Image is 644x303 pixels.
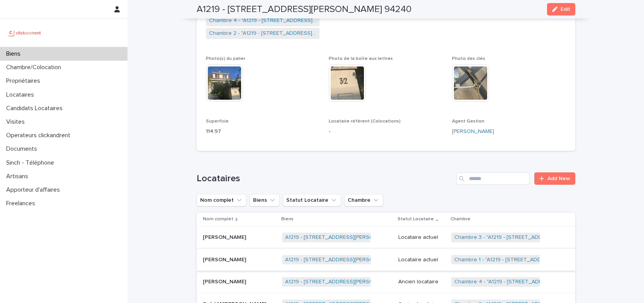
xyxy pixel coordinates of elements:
p: Biens [281,215,294,223]
a: Chambre 1 - "A1219 - [STREET_ADDRESS][PERSON_NAME] 94240" [454,257,619,263]
p: Locataire actuel [398,234,445,241]
p: [PERSON_NAME] [203,255,248,263]
p: Propriétaires [3,77,46,85]
span: Photo(s) du palier [206,56,245,61]
p: Apporteur d'affaires [3,186,66,194]
a: Chambre 2 - "A1219 - [STREET_ADDRESS][PERSON_NAME] 94240" [209,29,317,37]
a: Chambre 3 - "A1219 - [STREET_ADDRESS][PERSON_NAME] 94240" [454,234,620,241]
button: Chambre [344,194,383,206]
span: Locataire référent (Colocations) [329,119,401,124]
tr: [PERSON_NAME][PERSON_NAME] A1219 - [STREET_ADDRESS][PERSON_NAME] 94240 Locataire actuelChambre 1 ... [197,249,575,271]
span: Edit [561,7,570,12]
p: Locataires [3,91,40,99]
span: Photo des clés [452,56,485,61]
p: Operateurs clickandrent [3,132,76,139]
p: 114.97 [206,128,320,136]
p: Visites [3,118,31,126]
button: Nom complet [197,194,246,206]
a: [PERSON_NAME] [452,128,494,136]
p: Documents [3,145,43,153]
input: Search [456,172,530,185]
a: A1219 - [STREET_ADDRESS][PERSON_NAME] 94240 [285,234,415,241]
span: Agent Gestion [452,119,484,124]
p: Artisans [3,173,34,180]
h2: A1219 - [STREET_ADDRESS][PERSON_NAME] 94240 [197,4,411,15]
p: Ancien locataire [398,279,445,285]
p: [PERSON_NAME] [203,277,248,285]
img: UCB0brd3T0yccxBKYDjQ [6,25,44,41]
p: Biens [3,50,27,58]
button: Biens [250,194,280,206]
span: Add New [547,176,570,181]
p: Chambre/Colocation [3,64,67,71]
p: - [329,128,443,136]
p: Locataire actuel [398,257,445,263]
button: Edit [547,3,575,15]
a: Chambre 4 - "A1219 - [STREET_ADDRESS][PERSON_NAME] 94240" [209,17,317,25]
p: Nom complet [203,215,233,223]
a: Chambre 4 - "A1219 - [STREET_ADDRESS][PERSON_NAME] 94240" [454,279,620,285]
p: Chambre [450,215,471,223]
tr: [PERSON_NAME][PERSON_NAME] A1219 - [STREET_ADDRESS][PERSON_NAME] 94240 Ancien locataireChambre 4 ... [197,271,575,293]
tr: [PERSON_NAME][PERSON_NAME] A1219 - [STREET_ADDRESS][PERSON_NAME] 94240 Locataire actuelChambre 3 ... [197,226,575,249]
a: Add New [534,172,575,185]
h1: Locataires [197,173,454,184]
p: [PERSON_NAME] [203,233,248,241]
p: Statut Locataire [398,215,434,223]
span: Photo de la boîte aux lettres [329,56,393,61]
p: Candidats Locataires [3,105,69,112]
a: A1219 - [STREET_ADDRESS][PERSON_NAME] 94240 [285,257,415,263]
p: Sinch - Téléphone [3,159,60,167]
button: Statut Locataire [283,194,341,206]
p: Freelances [3,200,41,207]
span: Superficie [206,119,229,124]
a: A1219 - [STREET_ADDRESS][PERSON_NAME] 94240 [285,279,415,285]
